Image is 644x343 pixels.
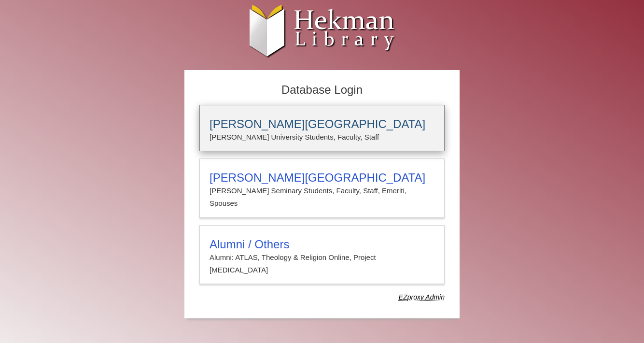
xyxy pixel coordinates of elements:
h3: [PERSON_NAME][GEOGRAPHIC_DATA] [210,171,434,185]
a: [PERSON_NAME][GEOGRAPHIC_DATA][PERSON_NAME] Seminary Students, Faculty, Staff, Emeriti, Spouses [199,158,445,218]
h3: Alumni / Others [210,238,434,251]
p: [PERSON_NAME] University Students, Faculty, Staff [210,131,434,143]
dfn: Use Alumni login [399,293,445,301]
h3: [PERSON_NAME][GEOGRAPHIC_DATA] [210,117,434,131]
summary: Alumni / OthersAlumni: ATLAS, Theology & Religion Online, Project [MEDICAL_DATA] [210,238,434,277]
p: Alumni: ATLAS, Theology & Religion Online, Project [MEDICAL_DATA] [210,251,434,277]
p: [PERSON_NAME] Seminary Students, Faculty, Staff, Emeriti, Spouses [210,185,434,210]
a: [PERSON_NAME][GEOGRAPHIC_DATA][PERSON_NAME] University Students, Faculty, Staff [199,105,445,151]
h2: Database Login [195,80,449,100]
